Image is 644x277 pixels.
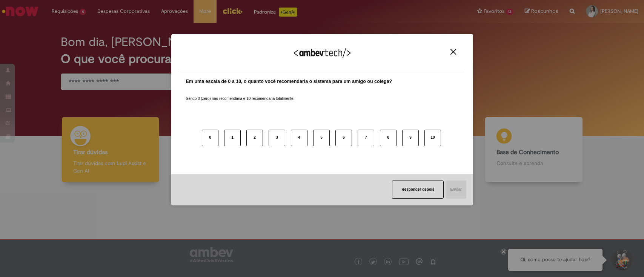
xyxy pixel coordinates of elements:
button: 1 [224,130,241,146]
button: 7 [358,130,374,146]
button: Close [448,49,458,55]
img: Close [450,49,456,55]
button: 3 [269,130,285,146]
img: Logo Ambevtech [294,48,350,58]
button: 9 [402,130,419,146]
button: 8 [380,130,397,146]
button: 0 [202,130,218,146]
button: 2 [246,130,263,146]
button: 4 [291,130,307,146]
button: Responder depois [392,181,444,199]
button: 6 [335,130,352,146]
button: 10 [424,130,441,146]
label: Em uma escala de 0 a 10, o quanto você recomendaria o sistema para um amigo ou colega? [186,78,392,85]
button: 5 [313,130,330,146]
label: Sendo 0 (zero) não recomendaria e 10 recomendaria totalmente. [186,87,295,101]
